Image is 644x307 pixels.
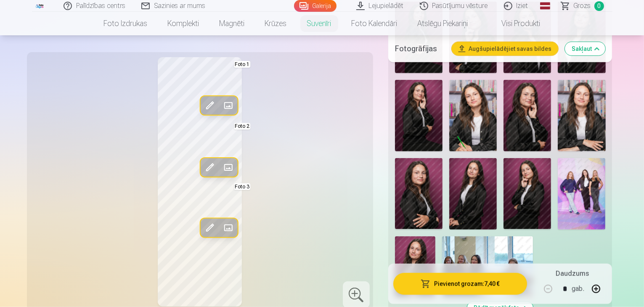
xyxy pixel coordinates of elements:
[572,278,584,299] div: gab.
[565,42,605,56] button: Sakļaut
[556,268,589,278] h5: Daudzums
[35,3,45,8] img: /fa1
[342,12,408,35] a: Foto kalendāri
[408,12,478,35] a: Atslēgu piekariņi
[158,12,209,35] a: Komplekti
[478,12,551,35] a: Visi produkti
[393,273,527,294] button: Pievienot grozam:7,40 €
[94,12,158,35] a: Foto izdrukas
[209,12,255,35] a: Magnēti
[255,12,297,35] a: Krūzes
[452,42,558,56] button: Augšupielādējiet savas bildes
[574,1,591,11] span: Grozs
[594,1,604,11] span: 0
[297,12,342,35] a: Suvenīri
[395,43,445,55] h5: Fotogrāfijas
